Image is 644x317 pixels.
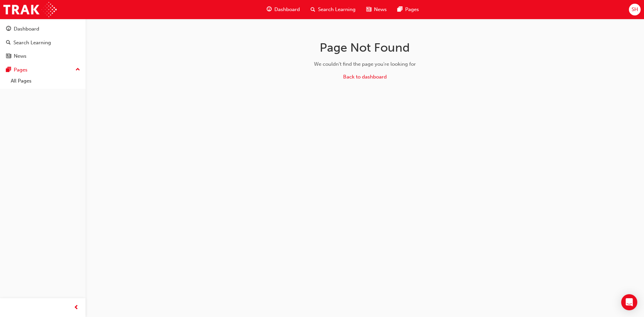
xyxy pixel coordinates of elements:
a: guage-iconDashboard [261,3,305,16]
button: Pages [3,64,83,76]
span: Dashboard [274,6,300,13]
span: prev-icon [74,304,79,312]
span: News [374,6,387,13]
button: DashboardSearch LearningNews [3,21,83,64]
span: guage-icon [267,5,272,14]
span: pages-icon [6,67,11,73]
a: Dashboard [3,23,83,35]
button: SH [629,4,641,15]
a: news-iconNews [361,3,392,16]
a: All Pages [8,76,83,86]
span: search-icon [311,5,315,14]
div: We couldn't find the page you're looking for [259,60,471,68]
h1: Page Not Found [259,40,471,55]
a: Search Learning [3,37,83,49]
a: pages-iconPages [392,3,424,16]
a: News [3,50,83,62]
span: pages-icon [397,5,402,14]
img: Trak [3,2,57,17]
span: guage-icon [6,26,11,32]
div: Open Intercom Messenger [621,294,637,310]
span: news-icon [6,53,11,59]
span: news-icon [366,5,371,14]
div: Pages [14,66,28,74]
a: Back to dashboard [343,74,387,80]
a: search-iconSearch Learning [305,3,361,16]
span: Pages [405,6,419,13]
div: News [14,52,26,60]
div: Search Learning [13,39,51,47]
span: search-icon [6,40,11,46]
span: Search Learning [318,6,356,13]
span: SH [632,6,638,13]
span: up-icon [75,65,80,74]
div: Dashboard [14,25,39,33]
